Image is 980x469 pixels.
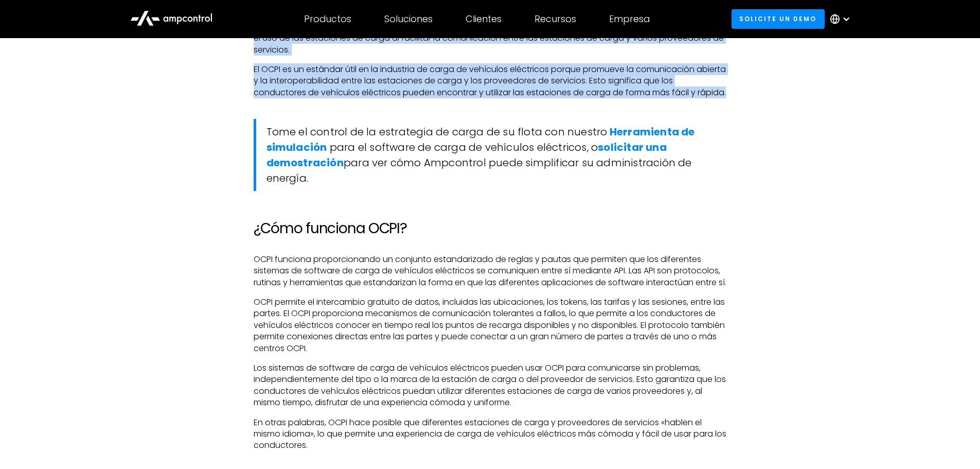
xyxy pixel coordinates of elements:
div: Soluciones [384,13,433,25]
div: Productos [304,13,351,25]
div: Recursos [534,13,576,25]
p: El OCPI es un estándar útil en la industria de carga de vehículos eléctricos porque promueve la c... [254,64,727,98]
div: Empresa [609,13,650,25]
p: En otras palabras, OCPI hace posible que diferentes estaciones de carga y proveedores de servicio... [254,417,727,451]
div: Clientes [466,13,502,25]
h2: ¿Cómo funciona OCPI? [254,220,727,237]
p: OCPI funciona proporcionando un conjunto estandarizado de reglas y pautas que permiten que los di... [254,254,727,288]
blockquote: Tome el control de la estrategia de carga de su flota con nuestro para el software de carga de ve... [254,119,727,191]
a: Solicite un demo [732,9,825,28]
a: solicitar una demostración [266,140,667,170]
a: Herramienta de simulación [266,125,695,154]
p: Los sistemas de software de carga de vehículos eléctricos pueden usar OCPI para comunicarse sin p... [254,362,727,409]
p: OCPI permite el intercambio gratuito de datos, incluidas las ubicaciones, los tokens, las tarifas... [254,297,727,354]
